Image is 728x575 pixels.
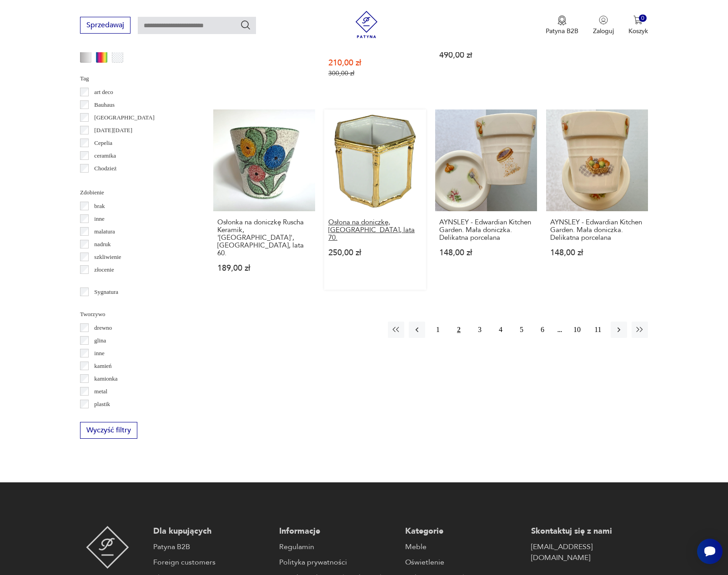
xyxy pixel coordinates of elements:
p: glina [94,336,106,346]
p: 210,00 zł [328,59,422,67]
p: Ćmielów [94,176,116,186]
button: 11 [590,322,606,338]
p: [GEOGRAPHIC_DATA] [94,113,155,123]
p: ceramika [94,151,116,161]
p: Informacje [279,526,396,537]
button: Patyna B2B [546,15,578,35]
button: 4 [492,322,509,338]
h3: Osłona na doniczkę, [GEOGRAPHIC_DATA], lata 70. [328,218,422,242]
img: Ikonka użytkownika [599,15,608,25]
p: brak [94,201,105,211]
p: 490,00 zł [439,51,533,59]
a: [EMAIL_ADDRESS][DOMAIN_NAME] [531,541,648,563]
p: Tworzywo [80,309,191,319]
button: 5 [513,322,530,338]
p: 250,00 zł [328,249,422,257]
p: Zaloguj [593,27,614,35]
p: nadruk [94,239,110,249]
p: inne [94,214,104,224]
a: Meble [405,541,522,552]
a: Sprzedawaj [80,23,131,29]
p: 189,00 zł [217,264,311,272]
p: 148,00 zł [550,249,644,257]
button: 0Koszyk [628,15,648,35]
p: inne [94,348,104,358]
p: 300,00 zł [328,69,422,77]
p: [DATE][DATE] [94,125,132,135]
a: AYNSLEY - Edwardian Kitchen Garden. Mała doniczka. Delikatna porcelanaAYNSLEY - Edwardian Kitchen... [435,109,537,290]
a: Ikona medaluPatyna B2B [546,15,578,35]
p: kamionka [94,374,117,384]
a: AYNSLEY - Edwardian Kitchen Garden. Mała doniczka. Delikatna porcelanaAYNSLEY - Edwardian Kitchen... [546,109,648,290]
p: Chodzież [94,164,116,173]
p: Tag [80,74,191,84]
p: Kategorie [405,526,522,537]
div: 0 [639,15,647,22]
p: Patyna B2B [546,27,578,35]
img: Ikona koszyka [633,15,643,25]
p: metal [94,387,107,397]
button: Sprzedawaj [80,17,131,34]
p: szkliwienie [94,252,121,262]
p: drewno [94,323,112,333]
p: kamień [94,361,111,371]
p: art deco [94,87,113,97]
p: Bauhaus [94,100,115,110]
p: Dla kupujących [153,526,270,537]
p: 148,00 zł [439,249,533,257]
p: plastik [94,399,110,409]
button: Zaloguj [593,15,614,35]
h3: Osłonka na doniczkę Ruscha Keramik, '[GEOGRAPHIC_DATA]', [GEOGRAPHIC_DATA], lata 60. [217,218,311,257]
a: Regulamin [279,541,396,552]
a: Osłonka na doniczkę Ruscha Keramik, 'Iga', Niemcy, lata 60.Osłonka na doniczkę Ruscha Keramik, '[... [213,109,315,290]
p: Cepelia [94,138,112,148]
button: 6 [534,322,551,338]
button: Szukaj [240,20,251,30]
p: złocenie [94,265,114,275]
p: porcelana [94,412,117,422]
h3: AYNSLEY - Edwardian Kitchen Garden. Mała doniczka. Delikatna porcelana [439,218,533,242]
button: 2 [451,322,467,338]
a: Polityka prywatności [279,557,396,568]
a: Osłona na doniczkę, Włochy, lata 70.Osłona na doniczkę, [GEOGRAPHIC_DATA], lata 70.250,00 zł [324,109,426,290]
button: 1 [430,322,446,338]
iframe: Smartsupp widget button [697,539,723,564]
a: Oświetlenie [405,557,522,568]
button: 3 [472,322,488,338]
img: Patyna - sklep z meblami i dekoracjami vintage [86,526,129,569]
button: 10 [569,322,585,338]
img: Ikona medalu [557,15,567,25]
button: Wyczyść filtry [80,422,137,439]
h3: AYNSLEY - Edwardian Kitchen Garden. Mała doniczka. Delikatna porcelana [550,218,644,242]
p: Skontaktuj się z nami [531,526,648,537]
img: Patyna - sklep z meblami i dekoracjami vintage [353,11,380,38]
p: Koszyk [628,27,648,35]
p: Sygnatura [94,287,118,297]
p: Zdobienie [80,188,191,198]
a: Foreign customers [153,557,270,568]
a: Patyna B2B [153,541,270,552]
p: malatura [94,227,115,237]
